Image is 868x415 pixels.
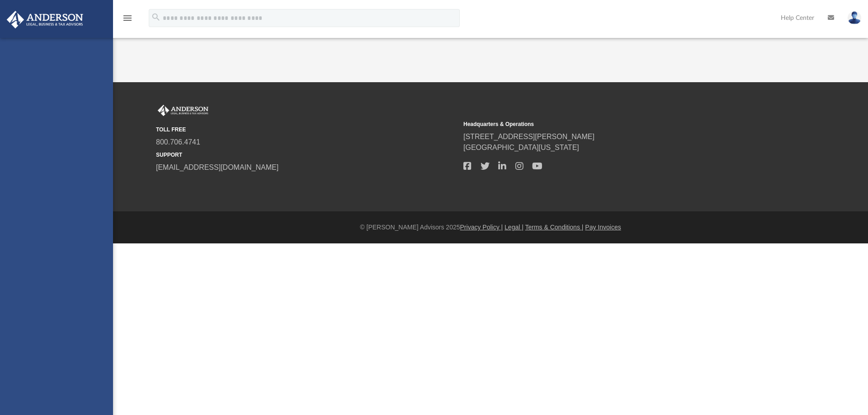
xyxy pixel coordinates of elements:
small: Headquarters & Operations [463,120,764,128]
a: 800.706.4741 [156,138,200,146]
a: [EMAIL_ADDRESS][DOMAIN_NAME] [156,163,278,171]
a: Pay Invoices [585,224,621,231]
a: [STREET_ADDRESS][PERSON_NAME] [463,133,594,140]
div: © [PERSON_NAME] Advisors 2025 [113,223,868,232]
a: menu [122,17,133,23]
img: Anderson Advisors Platinum Portal [4,11,86,28]
img: User Pic [848,11,861,24]
a: Terms & Conditions | [525,224,584,231]
i: search [151,12,161,22]
small: SUPPORT [156,151,457,159]
a: Privacy Policy | [460,224,503,231]
a: [GEOGRAPHIC_DATA][US_STATE] [463,144,579,151]
small: TOLL FREE [156,126,457,134]
img: Anderson Advisors Platinum Portal [156,105,210,117]
i: menu [122,13,133,23]
a: Legal | [505,224,524,231]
